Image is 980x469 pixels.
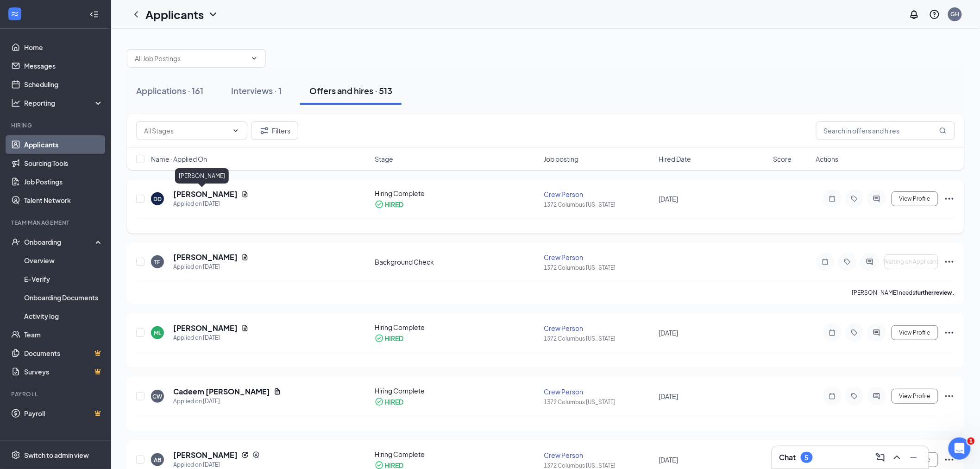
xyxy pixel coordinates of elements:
[11,237,20,247] svg: UserCheck
[939,127,947,134] svg: MagnifyingGlass
[24,38,103,57] a: Home
[241,254,249,261] svg: Document
[852,289,955,297] p: [PERSON_NAME] needs
[544,323,653,333] div: Crew Person
[892,191,938,206] button: View Profile
[153,195,162,203] div: DD
[375,200,384,209] svg: CheckmarkCircle
[131,9,142,20] svg: ChevronLeft
[145,6,204,22] h1: Applicants
[24,135,103,154] a: Applicants
[659,392,678,400] span: [DATE]
[175,168,229,184] div: [PERSON_NAME]
[173,252,238,262] h5: [PERSON_NAME]
[875,452,886,463] svg: ComposeMessage
[944,391,955,402] svg: Ellipses
[375,397,384,406] svg: CheckmarkCircle
[232,127,239,134] svg: ChevronDown
[24,191,103,209] a: Talent Network
[899,393,930,399] span: View Profile
[375,154,393,164] span: Stage
[908,452,919,463] svg: Minimize
[544,398,653,406] div: 1372 Columbus [US_STATE]
[816,154,839,164] span: Actions
[173,397,281,406] div: Applied on [DATE]
[909,9,920,20] svg: Notifications
[779,452,796,463] h3: Chat
[892,325,938,340] button: View Profile
[136,85,203,96] div: Applications · 161
[659,456,678,464] span: [DATE]
[871,329,882,336] svg: ActiveChat
[827,393,838,400] svg: Note
[24,307,103,325] a: Activity log
[24,344,103,362] a: DocumentsCrown
[944,193,955,204] svg: Ellipses
[154,329,161,337] div: ML
[173,199,249,209] div: Applied on [DATE]
[827,195,838,203] svg: Note
[11,450,20,460] svg: Settings
[24,325,103,344] a: Team
[384,200,403,209] div: HIRED
[544,154,579,164] span: Job posting
[375,189,538,198] div: Hiring Complete
[544,387,653,396] div: Crew Person
[375,386,538,395] div: Hiring Complete
[949,437,971,460] iframe: Intercom live chat
[24,172,103,191] a: Job Postings
[659,329,678,337] span: [DATE]
[173,323,238,333] h5: [PERSON_NAME]
[544,335,653,342] div: 1372 Columbus [US_STATE]
[207,9,219,20] svg: ChevronDown
[151,154,207,164] span: Name · Applied On
[89,10,99,19] svg: Collapse
[842,258,853,266] svg: Tag
[884,259,939,265] span: Waiting on Applicant
[929,9,940,20] svg: QuestionInfo
[241,324,249,332] svg: Document
[24,288,103,307] a: Onboarding Documents
[24,57,103,75] a: Messages
[24,98,104,108] div: Reporting
[24,237,95,247] div: Onboarding
[659,154,691,164] span: Hired Date
[11,98,20,108] svg: Analysis
[805,454,809,462] div: 5
[375,334,384,343] svg: CheckmarkCircle
[773,154,792,164] span: Score
[384,334,403,343] div: HIRED
[899,196,930,202] span: View Profile
[544,253,653,262] div: Crew Person
[906,450,921,465] button: Minimize
[155,258,161,266] div: TF
[11,121,101,129] div: Hiring
[899,330,930,336] span: View Profile
[849,195,860,203] svg: Tag
[173,189,238,199] h5: [PERSON_NAME]
[24,154,103,172] a: Sourcing Tools
[173,333,249,342] div: Applied on [DATE]
[135,53,247,63] input: All Job Postings
[659,195,678,203] span: [DATE]
[252,451,260,459] svg: SourcingTools
[892,452,903,463] svg: ChevronUp
[944,454,955,465] svg: Ellipses
[251,55,258,62] svg: ChevronDown
[873,450,888,465] button: ComposeMessage
[241,451,249,459] svg: Reapply
[24,270,103,288] a: E-Verify
[375,323,538,332] div: Hiring Complete
[173,450,238,460] h5: [PERSON_NAME]
[375,257,538,266] div: Background Check
[24,450,89,460] div: Switch to admin view
[24,404,103,423] a: PayrollCrown
[241,190,249,198] svg: Document
[173,387,270,397] h5: Cadeem [PERSON_NAME]
[375,450,538,459] div: Hiring Complete
[849,329,860,336] svg: Tag
[544,201,653,209] div: 1372 Columbus [US_STATE]
[259,125,270,136] svg: Filter
[544,450,653,460] div: Crew Person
